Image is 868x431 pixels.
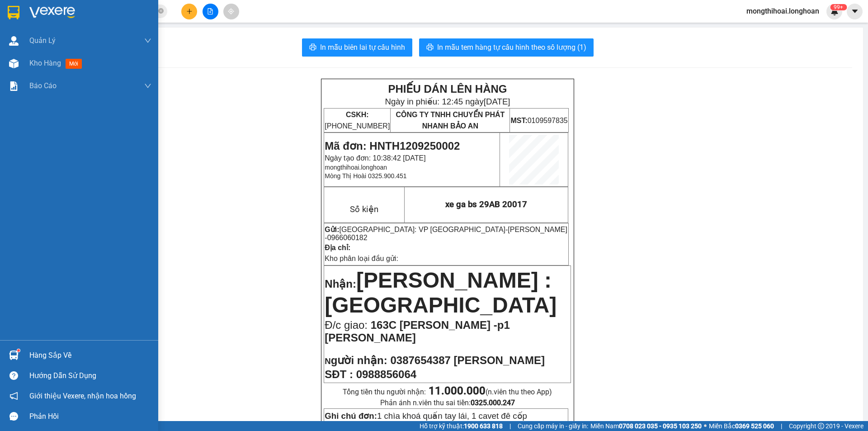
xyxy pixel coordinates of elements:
[429,388,552,396] span: (n.viên thu theo App)
[325,319,509,344] span: 163C [PERSON_NAME] -p1 [PERSON_NAME]
[79,31,166,47] span: CÔNG TY TNHH CHUYỂN PHÁT NHANH BẢO AN
[325,154,425,162] span: Ngày tạo đơn: 10:38:42 [DATE]
[9,59,19,68] img: warehouse-icon
[739,5,826,17] span: mongthihoai.longhoan
[518,421,588,431] span: Cung cấp máy in - giấy in:
[158,7,164,16] span: close-circle
[29,369,151,383] div: Hướng dẫn sử dụng
[325,368,353,380] strong: SĐT :
[350,204,378,214] span: Số kiện
[388,83,507,95] strong: PHIẾU DÁN LÊN HÀNG
[325,172,406,180] span: Mòng Thị Hoài 0325.900.451
[60,4,179,16] strong: PHIẾU DÁN LÊN HÀNG
[9,350,19,360] img: warehouse-icon
[325,226,567,242] span: -
[420,421,503,431] span: Hỗ trợ kỹ thuật:
[8,6,19,19] img: logo-vxr
[325,255,398,262] span: Kho phân loại đầu gửi:
[426,43,434,52] span: printer
[781,421,782,431] span: |
[509,421,511,431] span: |
[309,43,316,52] span: printer
[325,226,567,242] span: [PERSON_NAME] -
[346,111,369,118] strong: CSKH:
[325,411,377,421] strong: Ghi chú đơn:
[331,354,387,366] span: gười nhận:
[25,31,48,38] strong: CSKH:
[302,38,412,57] button: printerIn mẫu biên lai tự cấu hình
[4,31,69,47] span: [PHONE_NUMBER]
[830,4,847,10] sup: 285
[9,371,18,380] span: question-circle
[419,38,594,57] button: printerIn mẫu tem hàng tự cấu hình theo số lượng (1)
[380,398,515,407] span: Phản ánh n.viên thu sai tiền:
[9,392,18,400] span: notification
[325,411,527,421] span: 1 chìa khoá quấn tay lái, 1 cavet đê cốp
[830,7,839,15] img: icon-new-feature
[704,424,707,428] span: ⚪️
[464,422,503,430] strong: 1900 633 818
[847,4,863,19] button: caret-down
[29,410,151,423] div: Phản hồi
[325,356,387,366] strong: N
[9,81,19,91] img: solution-icon
[709,421,774,431] span: Miền Bắc
[17,349,20,352] sup: 1
[735,422,774,430] strong: 0369 525 060
[340,226,505,233] span: [GEOGRAPHIC_DATA]: VP [GEOGRAPHIC_DATA]
[29,349,151,362] div: Hàng sắp về
[207,8,213,14] span: file-add
[510,117,527,124] strong: MST:
[223,4,239,19] button: aim
[396,111,505,130] span: CÔNG TY TNHH CHUYỂN PHÁT NHANH BẢO AN
[66,59,82,69] span: mới
[325,268,557,317] span: [PERSON_NAME] : [GEOGRAPHIC_DATA]
[181,4,197,19] button: plus
[445,199,527,209] span: xe ga bs 29AB 20017
[325,111,390,130] span: [PHONE_NUMBER]
[29,390,136,402] span: Giới thiệu Vexere, nhận hoa hồng
[29,35,56,46] span: Quản Lý
[818,423,824,429] span: copyright
[385,97,510,106] span: Ngày in phiếu: 12:45 ngày
[590,421,702,431] span: Miền Nam
[325,140,460,152] span: Mã đơn: HNTH1209250002
[325,319,370,331] span: Đ/c giao:
[471,398,515,407] strong: 0325.000.247
[186,8,193,14] span: plus
[484,97,510,106] span: [DATE]
[144,82,151,90] span: down
[158,8,164,14] span: close-circle
[325,244,350,251] strong: Địa chỉ:
[144,37,151,44] span: down
[325,278,356,290] span: Nhận:
[9,412,18,421] span: message
[851,7,859,15] span: caret-down
[203,4,218,19] button: file-add
[510,117,567,124] span: 0109597835
[356,368,416,380] span: 0988856064
[4,55,139,67] span: Mã đơn: HNTH1209250002
[437,42,586,53] span: In mẫu tem hàng tự cấu hình theo số lượng (1)
[29,59,61,67] span: Kho hàng
[619,422,702,430] strong: 0708 023 035 - 0935 103 250
[9,36,19,46] img: warehouse-icon
[228,8,234,14] span: aim
[327,234,368,242] span: 0966060182
[29,80,57,91] span: Báo cáo
[343,388,552,396] span: Tổng tiền thu người nhận:
[57,18,182,28] span: Ngày in phiếu: 12:45 ngày
[429,384,486,397] strong: 11.000.000
[325,164,387,171] span: mongthihoai.longhoan
[325,226,339,233] strong: Gửi:
[320,42,405,53] span: In mẫu biên lai tự cấu hình
[390,354,545,366] span: 0387654387 [PERSON_NAME]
